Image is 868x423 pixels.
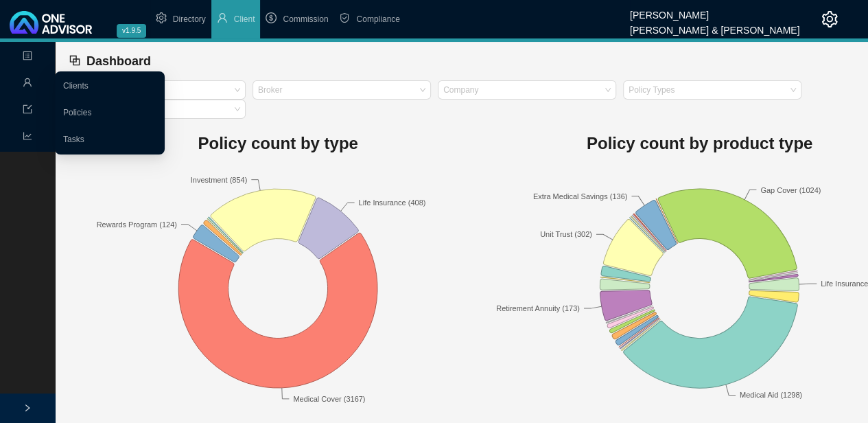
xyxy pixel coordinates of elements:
[217,12,228,23] span: user
[630,19,799,34] div: [PERSON_NAME] & [PERSON_NAME]
[293,395,365,403] text: Medical Cover (3167)
[86,54,151,68] span: Dashboard
[821,11,838,27] span: setting
[63,108,91,117] a: Policies
[23,126,32,150] span: line-chart
[23,404,32,412] span: right
[234,14,255,24] span: Client
[266,12,277,23] span: dollar
[156,12,167,23] span: setting
[191,176,248,184] text: Investment (854)
[740,391,802,399] text: Medical Aid (1298)
[283,14,328,24] span: Commission
[339,12,350,23] span: safety
[359,198,426,207] text: Life Insurance (408)
[117,24,146,38] span: v1.9.5
[173,14,206,24] span: Directory
[10,11,92,34] img: 2df55531c6924b55f21c4cf5d4484680-logo-light.svg
[23,45,32,69] span: profile
[67,130,489,157] h1: Policy count by type
[69,54,81,67] span: block
[63,135,84,144] a: Tasks
[760,186,821,194] text: Gap Cover (1024)
[533,192,628,201] text: Extra Medical Savings (136)
[23,99,32,123] span: import
[356,14,399,24] span: Compliance
[540,230,592,238] text: Unit Trust (302)
[23,72,32,96] span: user
[496,304,580,312] text: Retirement Annuity (173)
[630,3,799,19] div: [PERSON_NAME]
[63,81,89,91] a: Clients
[97,220,177,229] text: Rewards Program (124)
